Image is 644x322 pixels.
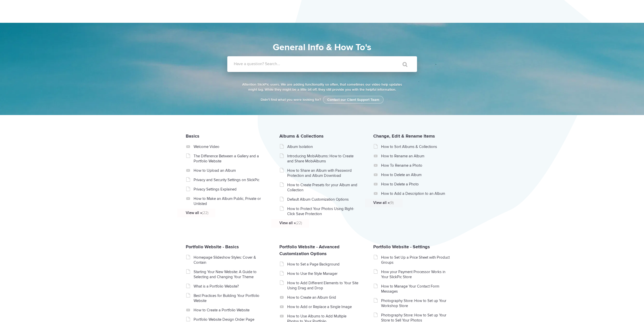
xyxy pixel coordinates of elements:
label: Have a question? Search... [234,61,424,66]
a: Photography Store: How to Set up Your Workshop Store [381,298,453,308]
a: Basics [185,133,199,139]
input:  [392,58,413,70]
a: Starting Your New Website: A Guide to Selecting and Changing Your Theme [193,269,265,279]
a: How to Add a Description to an Album [381,191,453,196]
a: How your Payment Processor Works in Your SlickPic Store [381,269,453,279]
a: The Difference Between a Gallery and a Portfolio Website [193,154,265,164]
a: How to Set a Page Background [287,262,359,267]
p: Attention SlickPic users. We are adding functionality so often, that sometimes our video help upd... [241,82,403,92]
a: How to Create Presets for your Album and Collection [287,182,359,193]
a: How to Delete an Album [381,172,453,177]
a: How to Protect Your Photos Using Right-Click Save Protection [287,206,359,216]
a: Default Album Customization Options [287,197,359,202]
a: How to Delete a Photo [381,182,453,187]
a: How to Create an Album Grid [287,295,359,300]
a: What is a Portfolio Website? [193,284,265,289]
a: Portfolio Website Design Order Page [193,317,265,322]
p: Didn't find what you were looking for? [241,97,403,102]
a: Portfolio Website - Basics [185,244,239,250]
a: How to Upload an Album [193,168,265,173]
a: How to Sort Albums & Collections [381,144,453,149]
h1: General Info & How To's [204,41,440,54]
a: Portfolio Website - Advanced Customization Options [279,244,340,256]
a: View all »(22) [279,220,351,225]
a: How to Manage Your Contact Form Messages [381,284,453,294]
a: How to Set Up a Price Sheet with Product Groups [381,255,453,265]
a: Homepage Slideshow Styles: Cover & Contain [193,255,265,265]
a: How to Create a Portfolio Website [193,308,265,313]
a: Album Isolation [287,144,359,149]
a: View all »(22) [185,210,257,215]
a: Privacy and Security Settings on SlickPic [193,177,265,182]
a: How to Add Different Elements to Your Site Using Drag and Drop [287,280,359,291]
a: Welcome Video [193,144,265,149]
a: How to Use the Style Manager [287,271,359,276]
a: How to Share an Album with Password Protection and Album Download [287,168,359,178]
a: Privacy Settings Explained [193,187,265,192]
a: Albums & Collections [279,133,324,139]
a: How To Rename a Photo [381,163,453,168]
a: How to Rename an Album [381,154,453,159]
a: Best Practices for Building Your Portfolio Website [193,293,265,303]
a: Introducing MobiAlbums: How to Create and Share MobiAlbums [287,154,359,164]
a: Change, Edit & Rename Items [373,133,435,139]
a: How to Make an Album Public, Private or Unlisted [193,196,265,206]
a: Portfolio Website - Settings [373,244,430,250]
a: How to Add or Replace a Single Image [287,304,359,309]
a: View all »(9) [373,200,445,205]
a: Contact our Client Support Team [323,96,384,104]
